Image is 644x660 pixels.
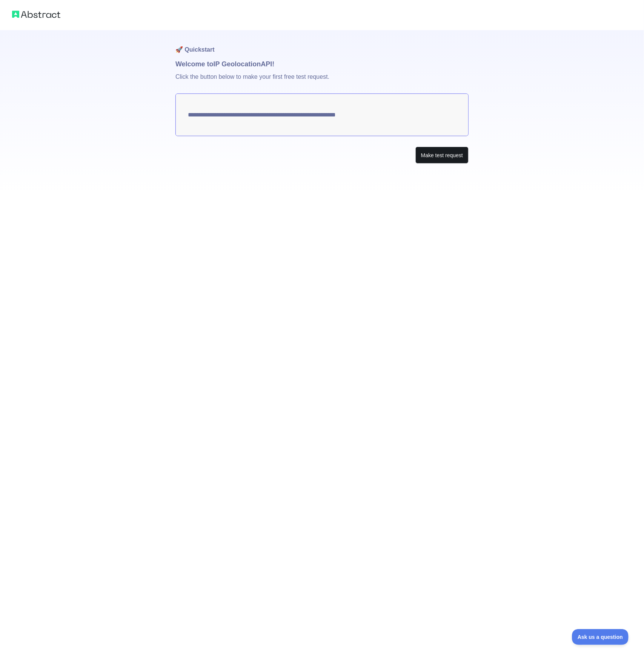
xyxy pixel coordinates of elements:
[12,9,60,20] img: Abstract logo
[175,69,469,93] p: Click the button below to make your first free test request.
[175,30,469,59] h1: 🚀 Quickstart
[415,147,469,164] button: Make test request
[572,629,629,645] iframe: Toggle Customer Support
[175,59,469,69] h1: Welcome to IP Geolocation API!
